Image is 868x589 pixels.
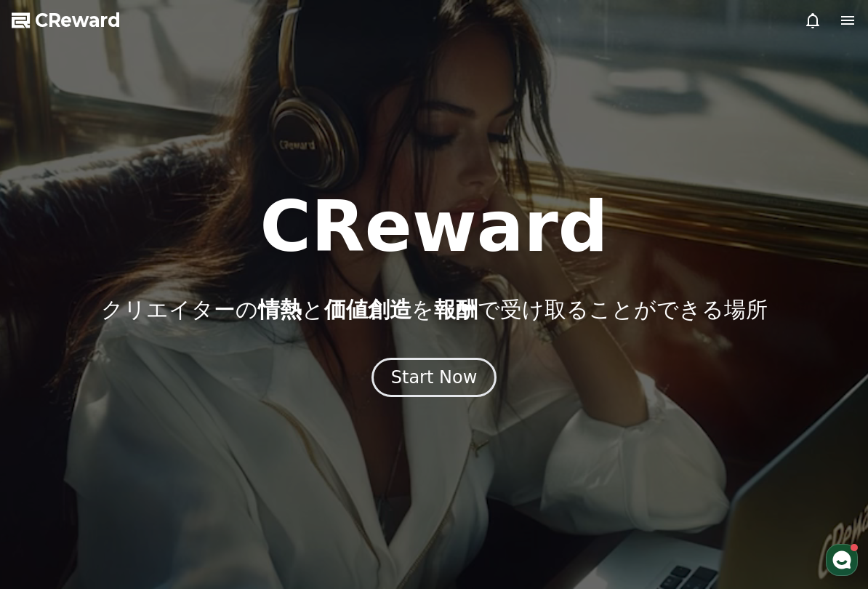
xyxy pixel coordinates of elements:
a: Start Now [371,372,497,386]
span: 価値創造 [324,297,411,322]
a: Home [4,548,291,585]
span: Settings [702,570,739,582]
span: Home [134,570,161,582]
a: Messages [291,548,577,585]
button: Start Now [371,358,497,397]
span: 情熱 [258,297,302,322]
a: Settings [577,548,864,585]
span: 報酬 [434,297,478,322]
span: CReward [35,9,121,32]
div: Start Now [391,366,478,389]
span: Messages [411,571,457,583]
p: クリエイターの と を で受け取ることができる場所 [101,297,768,323]
h1: CReward [260,192,608,262]
a: CReward [12,9,121,32]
